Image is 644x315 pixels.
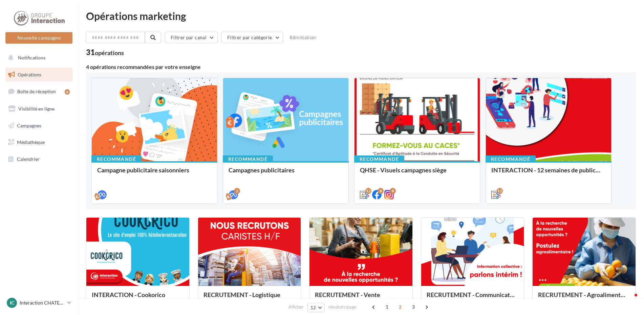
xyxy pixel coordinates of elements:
iframe: Intercom live chat [621,292,637,308]
a: Campagnes [4,119,74,133]
div: QHSE - Visuels campagnes siège [360,167,474,180]
span: 3 [408,301,419,312]
div: opérations [95,50,124,56]
button: 12 [307,303,325,312]
div: Recommandé [91,155,142,163]
div: 8 [390,188,396,194]
span: Afficher [288,304,304,310]
a: Boîte de réception6 [4,84,74,99]
div: 2 [234,188,240,194]
div: 8 [378,188,384,194]
div: 31 [86,49,124,56]
span: 1 [382,301,392,312]
button: Réinitialiser [287,33,319,42]
span: résultats/page [328,304,357,310]
button: Nouvelle campagne [5,32,72,44]
div: INTERACTION - 12 semaines de publication [491,167,606,180]
a: Opérations [4,68,74,82]
span: Opérations [18,72,41,77]
button: Filtrer par canal [165,32,218,43]
span: Notifications [18,55,45,60]
div: Recommandé [223,155,273,163]
div: 12 [497,188,503,194]
div: RECRUTEMENT - Vente [315,291,407,305]
a: Calendrier [4,152,74,166]
div: Recommandé [354,155,404,163]
div: Opérations marketing [86,11,636,21]
span: Campagnes [17,122,41,128]
p: Interaction CHATEAUBRIANT [20,299,65,306]
button: Notifications [4,51,71,65]
div: Campagnes publicitaires [229,167,343,180]
span: 2 [395,301,406,312]
div: 4 opérations recommandées par votre enseigne [86,64,636,70]
a: Visibilité en ligne [4,102,74,116]
span: Visibilité en ligne [18,106,55,112]
a: IC Interaction CHATEAUBRIANT [5,296,72,309]
div: RECRUTEMENT - Communication externe [427,291,519,305]
span: Calendrier [17,156,40,162]
span: Médiathèque [17,139,45,145]
span: 12 [310,305,316,310]
div: 6 [65,89,70,95]
div: INTERACTION - Cookorico [92,291,184,305]
a: Médiathèque [4,135,74,149]
button: Filtrer par catégorie [221,32,283,43]
span: Boîte de réception [17,89,56,94]
div: Recommandé [486,155,536,163]
div: RECRUTEMENT - Logistique [203,291,296,305]
div: 12 [365,188,371,194]
span: IC [10,299,14,306]
div: RECRUTEMENT - Agroalimentaire [538,291,630,305]
div: Campagne publicitaire saisonniers [97,167,212,180]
